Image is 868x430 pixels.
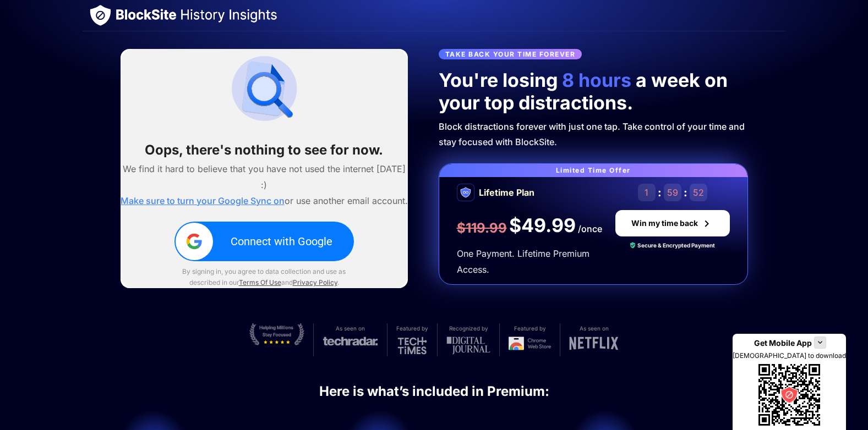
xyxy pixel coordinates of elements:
div: Get Mobile App [754,338,812,348]
img: techtimes.svg [397,337,427,355]
div: $119.99 [457,219,507,237]
div: Block distractions forever with just one tap. Take control of your time and stay focused with Blo... [439,119,748,151]
div: [DEMOGRAPHIC_DATA] to download [733,351,846,360]
button: google-icConnect with Google [174,222,354,261]
div: You're losing a week on your top distractions. [439,69,748,114]
span: Make sure to turn your Google Sync on [121,195,285,206]
span: 8 hours [558,69,636,91]
div: : [658,186,662,199]
a: Terms Of Use [239,278,281,286]
div: : [684,186,687,199]
img: chevron-down-black.svg [816,338,825,347]
div: 52 [690,184,707,201]
div: Featured by [396,323,428,334]
img: insights-lp-offer-logo.png [457,184,474,201]
img: netflix.svg [569,337,619,350]
div: Featured by [514,323,546,334]
div: Limited Time Offer [439,164,747,177]
div: /once [578,221,602,237]
div: We find it hard to believe that you have not used the internet [DATE] :) or use another email acc... [121,161,408,208]
div: Take Back Your Time Forever [439,49,582,59]
img: blocksite-logo-white-text.svg [116,9,277,23]
img: digital-journal.svg [446,337,490,355]
div: Recognized by [449,323,488,334]
div: By signing in, you agree to data collection and use as described in our and . [174,266,354,288]
div: 59 [664,184,681,201]
div: Here is what’s included in Premium: [319,383,549,400]
img: FlyWheel_qr_code.svg [754,360,825,430]
img: google-ic [185,232,204,251]
a: Privacy Policy [293,278,337,286]
div: Oops, there's nothing to see for now. [121,141,408,159]
div: Secure & Encrypted Payment [637,241,715,250]
div: Lifetime Plan [479,185,534,201]
div: Win my time back [631,219,698,228]
div: One Payment. Lifetime Premium Access. [457,246,602,278]
img: insights-lp-checkmark-green.svg [630,242,635,249]
img: techradar.svg [323,337,378,346]
img: blocksite-logo-white.svg [89,4,112,26]
img: google-chrome-store.png [509,337,551,350]
div: Connect with Google [231,235,332,248]
img: search-blue.svg [225,49,304,128]
img: chevron-right-black-insights.svg [700,217,713,230]
div: $49.99 [509,214,576,237]
div: 1 [638,184,656,201]
div: As seen on [580,323,609,334]
div: As seen on [336,323,365,334]
img: stay-focus.svg [249,323,304,345]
